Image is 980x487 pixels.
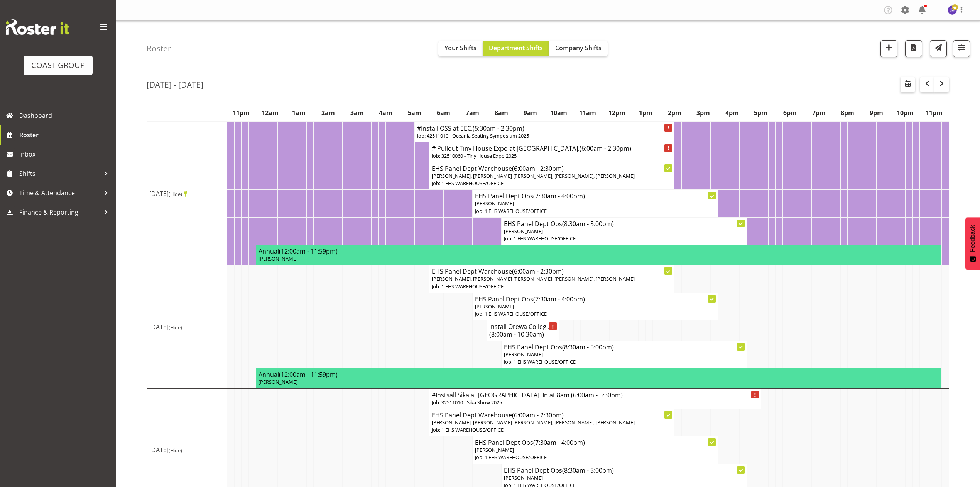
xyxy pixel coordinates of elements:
[475,439,715,446] h4: EHS Panel Dept Ops
[169,324,182,331] span: (Hide)
[747,104,776,122] th: 5pm
[19,148,112,160] span: Inbox
[660,104,689,122] th: 2pm
[417,132,672,140] p: Job: 42511010 - Oceania Seating Symposium 2025
[516,104,545,122] th: 9am
[533,295,585,303] span: (7:30am - 4:00pm)
[432,399,759,406] p: Job: 32511010 - Sika Show 2025
[432,426,672,434] p: Job: 1 EHS WAREHOUSE/OFFICE
[432,267,672,275] h4: EHS Panel Dept Warehouse
[504,351,543,358] span: [PERSON_NAME]
[483,41,549,56] button: Department Shifts
[631,104,660,122] th: 1pm
[147,122,227,265] td: [DATE]
[580,144,631,153] span: (6:00am - 2:30pm)
[512,267,564,276] span: (6:00am - 2:30pm)
[169,447,182,454] span: (Hide)
[489,323,556,338] h4: Install Orewa Colleg...
[169,191,182,198] span: (Hide)
[533,192,585,200] span: (7:30am - 4:00pm)
[901,77,915,92] button: Select a specific date within the roster.
[504,358,744,366] p: Job: 1 EHS WAREHOUSE/OFFICE
[948,5,957,15] img: jeremy-zhu10018.jpg
[504,235,744,242] p: Job: 1 EHS WAREHOUSE/OFFICE
[965,217,980,270] button: Feedback - Show survey
[444,44,476,52] span: Your Shifts
[432,275,635,282] span: [PERSON_NAME], [PERSON_NAME] [PERSON_NAME], [PERSON_NAME], [PERSON_NAME]
[473,124,524,133] span: (5:30am - 2:30pm)
[475,192,715,200] h4: EHS Panel Dept Ops
[371,104,400,122] th: 4am
[475,295,715,303] h4: EHS Panel Dept Ops
[475,303,514,310] span: [PERSON_NAME]
[504,228,543,235] span: [PERSON_NAME]
[417,124,672,132] h4: #Install OSS at EEC.
[227,104,256,122] th: 11pm
[489,44,543,52] span: Department Shifts
[571,391,623,399] span: (6:00am - 5:30pm)
[19,110,112,121] span: Dashboard
[147,80,203,90] h2: [DATE] - [DATE]
[562,343,614,351] span: (8:30am - 5:00pm)
[19,168,100,179] span: Shifts
[432,283,672,290] p: Job: 1 EHS WAREHOUSE/OFFICE
[259,371,939,378] h4: Annual
[512,164,564,173] span: (6:00am - 2:30pm)
[489,330,544,339] span: (8:00am - 10:30am)
[432,411,672,419] h4: EHS Panel Dept Warehouse
[504,343,744,351] h4: EHS Panel Dept Ops
[432,180,672,187] p: Job: 1 EHS WAREHOUSE/OFFICE
[256,104,285,122] th: 12am
[19,206,100,218] span: Finance & Reporting
[504,220,744,228] h4: EHS Panel Dept Ops
[562,220,614,228] span: (8:30am - 5:00pm)
[19,129,112,141] span: Roster
[573,104,602,122] th: 11am
[475,454,715,461] p: Job: 1 EHS WAREHOUSE/OFFICE
[562,466,614,475] span: (8:30am - 5:00pm)
[432,165,672,172] h4: EHS Panel Dept Warehouse
[31,60,85,71] div: COAST GROUP
[487,104,516,122] th: 8am
[438,41,483,56] button: Your Shifts
[920,104,949,122] th: 11pm
[475,208,715,215] p: Job: 1 EHS WAREHOUSE/OFFICE
[432,391,759,399] h4: #Instsall Sika at [GEOGRAPHIC_DATA]. In at 8am.
[475,310,715,318] p: Job: 1 EHS WAREHOUSE/OFFICE
[432,145,672,152] h4: # Pullout Tiny House Expo at [GEOGRAPHIC_DATA].
[285,104,314,122] th: 1am
[533,438,585,447] span: (7:30am - 4:00pm)
[147,44,171,53] h4: Roster
[6,19,69,35] img: Rosterit website logo
[930,40,947,57] button: Send a list of all shifts for the selected filtered period to all rostered employees.
[259,255,297,262] span: [PERSON_NAME]
[314,104,343,122] th: 2am
[147,265,227,388] td: [DATE]
[718,104,747,122] th: 4pm
[504,474,543,481] span: [PERSON_NAME]
[259,378,297,385] span: [PERSON_NAME]
[891,104,920,122] th: 10pm
[804,104,833,122] th: 7pm
[833,104,862,122] th: 8pm
[432,172,635,179] span: [PERSON_NAME], [PERSON_NAME] [PERSON_NAME], [PERSON_NAME], [PERSON_NAME]
[259,247,939,255] h4: Annual
[544,104,573,122] th: 10am
[953,40,970,57] button: Filter Shifts
[602,104,631,122] th: 12pm
[19,187,100,199] span: Time & Attendance
[279,247,338,255] span: (12:00am - 11:59pm)
[432,152,672,160] p: Job: 32510060 - Tiny House Expo 2025
[475,446,514,453] span: [PERSON_NAME]
[905,40,922,57] button: Download a PDF of the roster according to the set date range.
[458,104,487,122] th: 7am
[475,200,514,207] span: [PERSON_NAME]
[429,104,458,122] th: 6am
[512,411,564,419] span: (6:00am - 2:30pm)
[555,44,602,52] span: Company Shifts
[504,467,744,474] h4: EHS Panel Dept Ops
[400,104,429,122] th: 5am
[880,40,897,57] button: Add a new shift
[969,225,976,252] span: Feedback
[432,419,635,426] span: [PERSON_NAME], [PERSON_NAME] [PERSON_NAME], [PERSON_NAME], [PERSON_NAME]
